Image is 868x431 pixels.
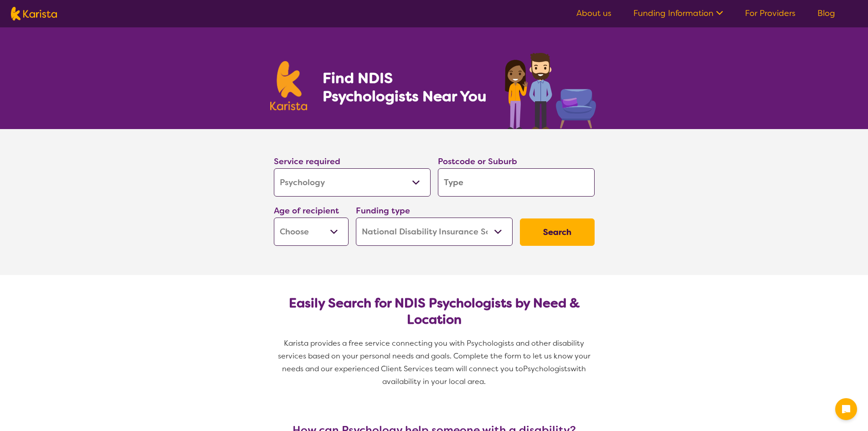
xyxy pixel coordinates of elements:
input: Type [438,168,595,197]
label: Service required [274,156,340,167]
a: For Providers [745,8,796,19]
label: Funding type [356,205,410,216]
span: Karista provides a free service connecting you with Psychologists and other disability services b... [278,338,592,374]
a: Funding Information [633,8,723,19]
img: Karista logo [270,61,308,110]
label: Postcode or Suburb [438,156,517,167]
h1: Find NDIS Psychologists Near You [323,69,491,105]
button: Search [520,218,595,246]
span: Psychologists [523,364,570,374]
a: Blog [817,8,835,19]
label: Age of recipient [274,205,339,216]
h2: Easily Search for NDIS Psychologists by Need & Location [281,295,587,328]
img: psychology [502,49,598,129]
a: About us [576,8,611,19]
img: Karista logo [11,7,57,21]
